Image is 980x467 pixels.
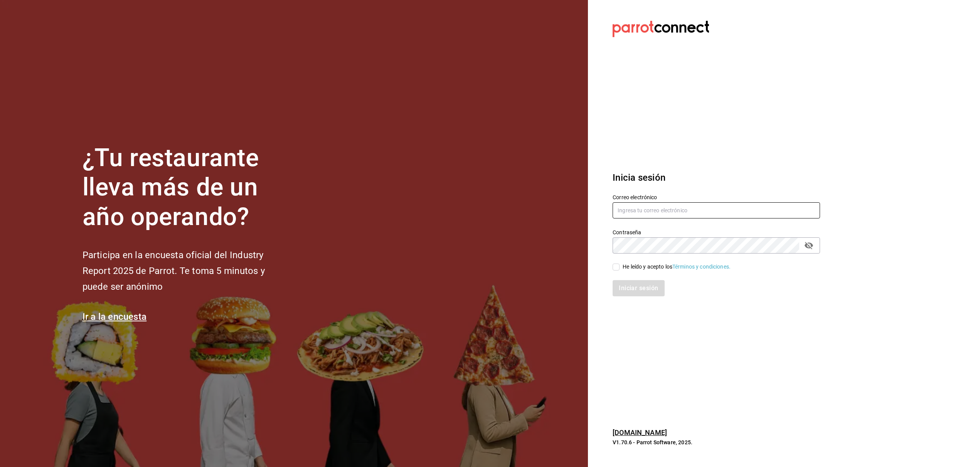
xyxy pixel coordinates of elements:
a: Ir a la encuesta [83,311,147,322]
label: Contraseña [613,229,820,235]
p: V1.70.6 - Parrot Software, 2025. [613,438,820,446]
div: He leído y acepto los [623,263,731,271]
h1: ¿Tu restaurante lleva más de un año operando? [83,143,291,232]
a: Términos y condiciones. [672,264,731,270]
h2: Participa en la encuesta oficial del Industry Report 2025 de Parrot. Te toma 5 minutos y puede se... [83,247,291,294]
input: Ingresa tu correo electrónico [613,202,820,218]
button: passwordField [802,239,815,252]
a: [DOMAIN_NAME] [613,428,667,437]
h3: Inicia sesión [613,171,820,185]
label: Correo electrónico [613,194,820,200]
